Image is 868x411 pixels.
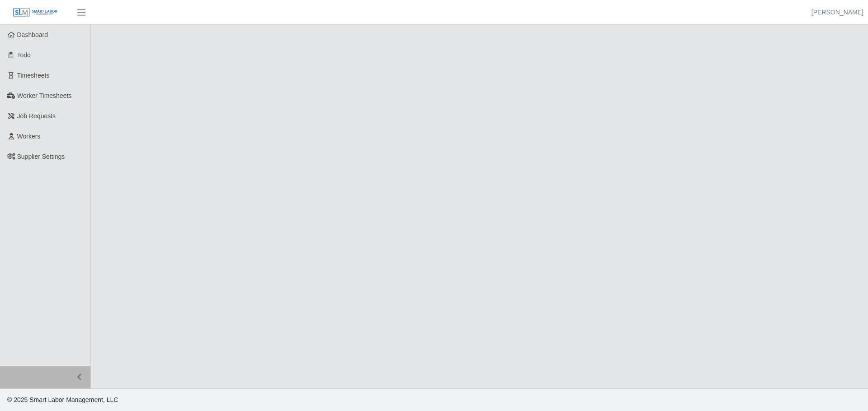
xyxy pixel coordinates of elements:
[13,8,58,18] img: SLM Logo
[17,153,65,160] span: Supplier Settings
[17,112,56,120] span: Job Requests
[17,72,50,79] span: Timesheets
[7,396,118,403] span: © 2025 Smart Labor Management, LLC
[811,8,863,17] a: [PERSON_NAME]
[17,31,48,38] span: Dashboard
[17,51,31,59] span: Todo
[17,92,71,99] span: Worker Timesheets
[17,133,41,140] span: Workers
